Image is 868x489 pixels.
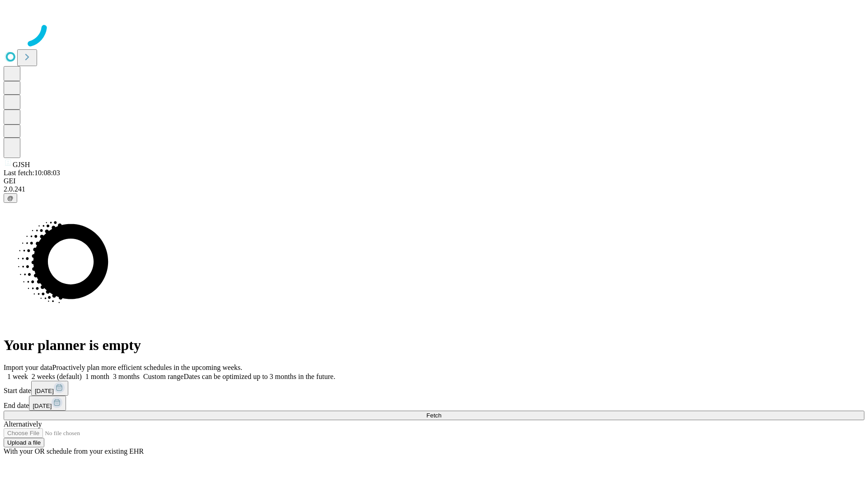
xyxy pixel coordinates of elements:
[35,388,54,394] span: [DATE]
[29,396,66,411] button: [DATE]
[4,193,17,203] button: @
[4,169,60,177] span: Last fetch: 10:08:03
[31,381,68,396] button: [DATE]
[426,412,441,419] span: Fetch
[33,403,52,409] span: [DATE]
[85,373,109,380] span: 1 month
[13,161,30,168] span: GJSH
[4,185,864,193] div: 2.0.241
[4,438,44,447] button: Upload a file
[4,364,52,371] span: Import your data
[4,177,864,185] div: GEI
[7,195,14,201] span: @
[4,381,864,396] div: Start date
[4,420,42,428] span: Alternatively
[113,373,140,380] span: 3 months
[4,447,144,455] span: With your OR schedule from your existing EHR
[184,373,335,380] span: Dates can be optimized up to 3 months in the future.
[32,373,82,380] span: 2 weeks (default)
[4,411,864,420] button: Fetch
[52,364,242,371] span: Proactively plan more efficient schedules in the upcoming weeks.
[4,337,864,354] h1: Your planner is empty
[143,373,184,380] span: Custom range
[7,373,28,380] span: 1 week
[4,396,864,411] div: End date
